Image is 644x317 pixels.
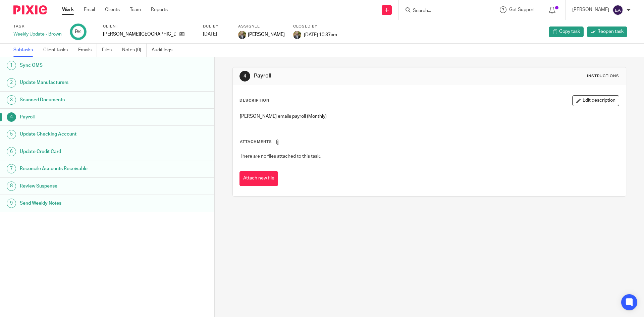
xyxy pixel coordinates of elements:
[20,60,145,70] h1: Sync OMS
[152,44,177,57] a: Audit logs
[559,28,580,35] span: Copy task
[239,98,269,103] p: Description
[238,31,246,39] img: image.jpg
[84,6,95,13] a: Email
[7,112,16,122] div: 4
[203,24,230,29] label: Due by
[20,198,145,208] h1: Send Weekly Notes
[20,95,145,105] h1: Scanned Documents
[13,24,62,29] label: Task
[13,44,38,57] a: Subtasks
[7,181,16,191] div: 8
[78,30,82,34] small: /9
[597,28,624,35] span: Reopen task
[549,27,584,37] a: Copy task
[248,31,285,38] span: [PERSON_NAME]
[587,27,627,37] a: Reopen task
[13,31,62,38] div: Weekly Update - Brown
[20,112,145,122] h1: Payroll
[304,32,337,37] span: [DATE] 10:37am
[7,95,16,105] div: 3
[20,77,145,88] h1: Update Manufacturers
[20,129,145,139] h1: Update Checking Account
[7,61,16,70] div: 1
[239,171,278,186] button: Attach new file
[62,6,74,13] a: Work
[240,154,321,159] span: There are no files attached to this task.
[103,24,195,29] label: Client
[612,5,623,15] img: svg%3E
[7,147,16,156] div: 6
[102,44,117,57] a: Files
[7,130,16,139] div: 5
[7,78,16,88] div: 2
[103,31,176,38] p: [PERSON_NAME][GEOGRAPHIC_DATA]
[509,7,535,12] span: Get Support
[293,24,337,29] label: Closed by
[43,44,73,57] a: Client tasks
[130,6,141,13] a: Team
[78,44,97,57] a: Emails
[20,147,145,157] h1: Update Credit Card
[587,73,619,79] div: Instructions
[238,24,285,29] label: Assignee
[75,28,82,36] div: 9
[20,181,145,191] h1: Review Suspense
[105,6,120,13] a: Clients
[13,5,47,14] img: Pixie
[122,44,147,57] a: Notes (0)
[7,199,16,208] div: 9
[240,140,272,144] span: Attachments
[572,95,619,106] button: Edit description
[203,31,230,38] div: [DATE]
[254,72,444,80] h1: Payroll
[240,113,619,120] p: [PERSON_NAME] emails payroll (Monthly)
[20,164,145,174] h1: Reconcile Accounts Receivable
[239,71,250,82] div: 4
[412,8,473,14] input: Search
[293,31,301,39] img: image.jpg
[151,6,168,13] a: Reports
[572,6,609,13] p: [PERSON_NAME]
[7,164,16,173] div: 7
